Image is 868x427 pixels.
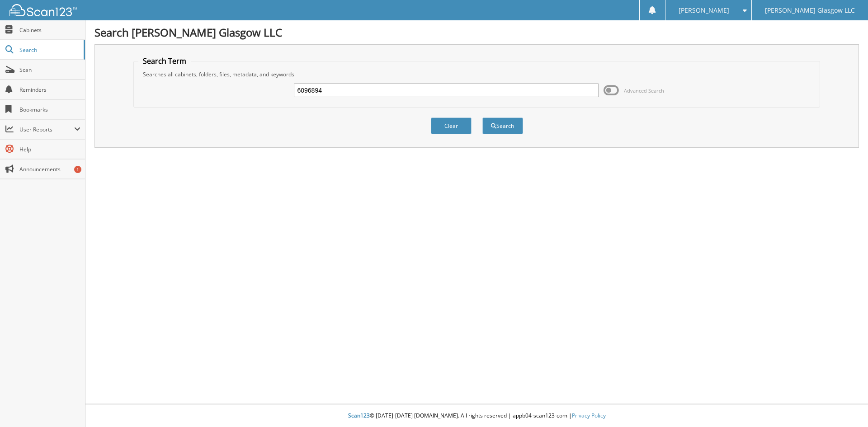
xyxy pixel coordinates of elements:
[572,412,606,419] a: Privacy Policy
[19,145,80,153] span: Help
[765,8,855,13] span: [PERSON_NAME] Glasgow LLC
[19,106,80,113] span: Bookmarks
[9,4,77,16] img: scan123-logo-white.svg
[19,66,80,74] span: Scan
[74,166,81,173] div: 1
[624,87,664,94] span: Advanced Search
[19,86,80,94] span: Reminders
[19,26,80,34] span: Cabinets
[19,46,79,54] span: Search
[85,405,868,427] div: © [DATE]-[DATE] [DOMAIN_NAME]. All rights reserved | appb04-scan123-com |
[138,70,816,78] div: Searches all cabinets, folders, files, metadata, and keywords
[348,412,370,419] span: Scan123
[482,117,523,134] button: Search
[679,8,729,13] span: [PERSON_NAME]
[94,25,859,40] h1: Search [PERSON_NAME] Glasgow LLC
[19,126,74,133] span: User Reports
[138,56,191,66] legend: Search Term
[431,117,472,134] button: Clear
[19,165,80,173] span: Announcements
